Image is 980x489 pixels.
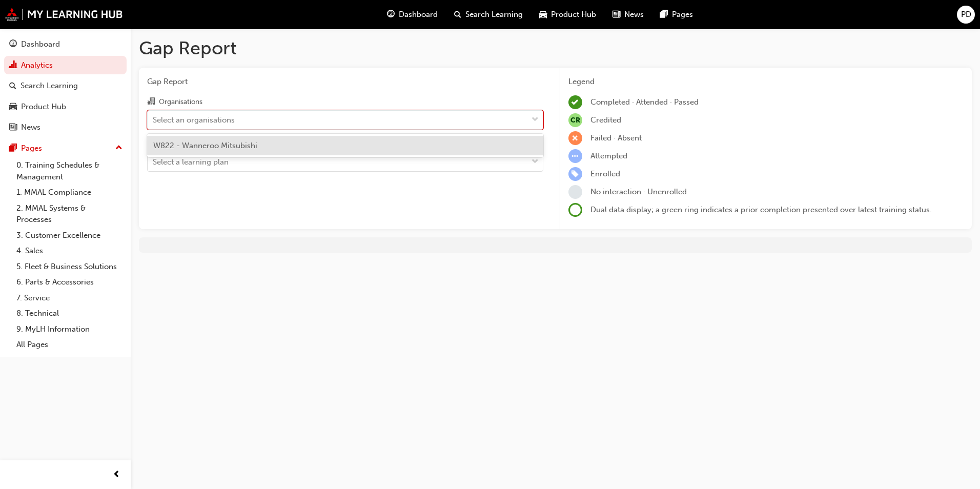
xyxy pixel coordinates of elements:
[21,121,40,133] div: News
[153,114,235,126] div: Select an organisations
[147,97,155,107] span: organisation-icon
[12,321,127,337] a: 9. MyLH Information
[465,9,523,21] span: Search Learning
[21,80,78,92] div: Search Learning
[12,305,127,321] a: 8. Technical
[12,259,127,275] a: 5. Fleet & Business Solutions
[539,8,547,21] span: car-icon
[159,97,202,107] div: Organisations
[652,4,701,25] a: pages-iconPages
[139,37,972,59] h1: Gap Report
[115,141,122,155] span: up-icon
[660,8,668,21] span: pages-icon
[590,97,699,107] span: Completed · Attended · Passed
[21,142,42,154] div: Pages
[4,56,127,75] a: Analytics
[153,141,257,150] span: W822 - Wanneroo Mitsubishi
[12,157,127,185] a: 0. Training Schedules & Management
[961,9,971,21] span: PD
[590,133,642,142] span: Failed · Absent
[9,123,17,132] span: news-icon
[568,95,582,109] span: learningRecordVerb_COMPLETE-icon
[9,103,17,112] span: car-icon
[399,9,438,21] span: Dashboard
[4,118,127,137] a: News
[4,139,127,158] button: Pages
[12,290,127,306] a: 7. Service
[5,8,123,21] img: mmal
[672,9,693,21] span: Pages
[9,61,17,70] span: chart-icon
[12,228,127,243] a: 3. Customer Excellence
[446,4,531,25] a: search-iconSearch Learning
[590,151,627,160] span: Attempted
[590,169,620,178] span: Enrolled
[12,274,127,290] a: 6. Parts & Accessories
[9,144,17,153] span: pages-icon
[147,76,543,88] span: Gap Report
[624,9,644,21] span: News
[604,4,652,25] a: news-iconNews
[568,149,582,163] span: learningRecordVerb_ATTEMPT-icon
[113,468,120,481] span: prev-icon
[21,101,66,113] div: Product Hub
[590,115,621,125] span: Credited
[379,4,446,25] a: guage-iconDashboard
[387,8,395,21] span: guage-icon
[4,97,127,116] a: Product Hub
[4,76,127,95] a: Search Learning
[153,156,229,168] div: Select a learning plan
[12,185,127,200] a: 1. MMAL Compliance
[9,81,16,91] span: search-icon
[568,167,582,181] span: learningRecordVerb_ENROLL-icon
[568,76,964,88] div: Legend
[12,200,127,228] a: 2. MMAL Systems & Processes
[612,8,620,21] span: news-icon
[957,6,975,24] button: PD
[454,8,461,21] span: search-icon
[4,33,127,139] button: DashboardAnalyticsSearch LearningProduct HubNews
[12,337,127,353] a: All Pages
[12,243,127,259] a: 4. Sales
[21,38,60,50] div: Dashboard
[532,113,539,127] span: down-icon
[9,40,17,49] span: guage-icon
[590,205,932,214] span: Dual data display; a green ring indicates a prior completion presented over latest training status.
[568,131,582,145] span: learningRecordVerb_FAIL-icon
[532,155,539,169] span: down-icon
[531,4,604,25] a: car-iconProduct Hub
[590,187,687,196] span: No interaction · Unenrolled
[568,185,582,199] span: learningRecordVerb_NONE-icon
[4,35,127,54] a: Dashboard
[568,113,582,127] span: null-icon
[551,9,596,21] span: Product Hub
